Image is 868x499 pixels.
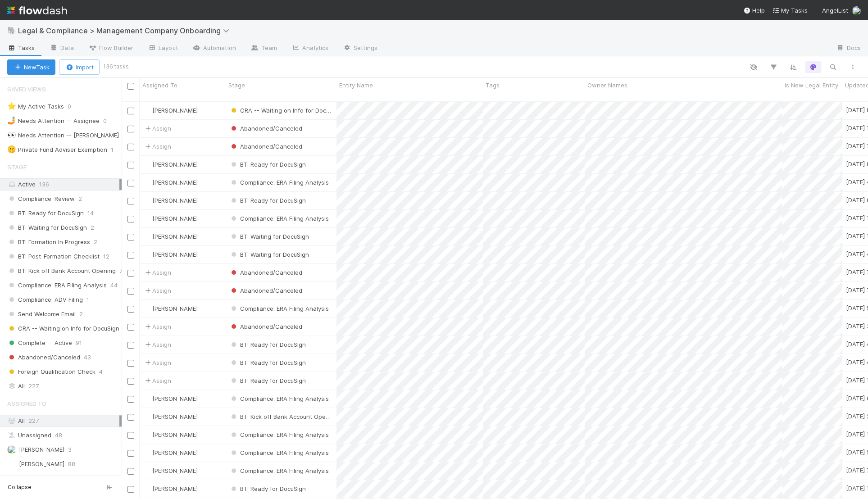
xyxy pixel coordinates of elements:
[7,115,100,127] div: Needs Attention -- Assignee
[144,215,151,222] img: avatar_c545aa83-7101-4841-8775-afeaaa9cc762.png
[229,197,306,204] span: BT: Ready for DocuSign
[119,265,123,277] span: 7
[144,413,151,420] img: avatar_892eb56c-5b5a-46db-bf0b-2a9023d0e8f8.png
[143,322,171,331] span: Assign
[852,6,861,15] img: avatar_1cceb0af-a10b-4354-bea8-7d06449b9c17.png
[144,395,151,402] img: avatar_c545aa83-7101-4841-8775-afeaaa9cc762.png
[229,322,302,331] div: Abandoned/Canceled
[152,413,198,420] span: [PERSON_NAME]
[39,181,49,188] span: 136
[7,265,116,277] span: BT: Kick off Bank Account Opening
[229,376,306,385] div: BT: Ready for DocuSign
[229,484,306,493] div: BT: Ready for DocuSign
[127,234,134,240] input: Toggle Row Selected
[229,215,329,222] span: Compliance: ERA Filing Analysis
[127,432,134,439] input: Toggle Row Selected
[7,208,84,219] span: BT: Ready for DocuSign
[144,431,151,438] img: avatar_c545aa83-7101-4841-8775-afeaaa9cc762.png
[127,288,134,295] input: Toggle Row Selected
[87,208,94,219] span: 14
[229,449,329,456] span: Compliance: ERA Filing Analysis
[229,359,306,366] span: BT: Ready for DocuSign
[7,430,119,441] div: Unassigned
[103,251,109,262] span: 12
[127,396,134,403] input: Toggle Row Selected
[229,142,302,151] div: Abandoned/Canceled
[7,117,16,124] span: 🤳
[143,142,171,151] span: Assign
[7,80,46,98] span: Saved Views
[152,161,198,168] span: [PERSON_NAME]
[229,232,309,241] div: BT: Waiting for DocuSign
[229,269,302,276] span: Abandoned/Canceled
[7,337,72,349] span: Complete -- Active
[141,41,185,56] a: Layout
[152,197,198,204] span: [PERSON_NAME]
[229,287,302,294] span: Abandoned/Canceled
[229,125,302,132] span: Abandoned/Canceled
[143,124,171,133] span: Assign
[7,415,119,426] div: All
[84,352,91,363] span: 43
[127,108,134,114] input: Toggle Row Selected
[7,308,76,320] span: Send Welcome Email
[152,395,198,402] span: [PERSON_NAME]
[229,107,341,114] span: CRA -- Waiting on Info for DocuSign
[127,216,134,222] input: Toggle Row Selected
[127,252,134,259] input: Toggle Row Selected
[143,484,198,493] div: [PERSON_NAME]
[229,106,332,115] div: CRA -- Waiting on Info for DocuSign
[143,196,198,205] div: [PERSON_NAME]
[143,214,198,223] div: [PERSON_NAME]
[7,445,16,454] img: avatar_1d14498f-6309-4f08-8780-588779e5ce37.png
[7,145,16,153] span: 🤫
[127,360,134,367] input: Toggle Row Selected
[229,430,329,439] div: Compliance: ERA Filing Analysis
[152,467,198,474] span: [PERSON_NAME]
[229,305,329,312] span: Compliance: ERA Filing Analysis
[7,366,95,377] span: Foreign Qualification Check
[743,6,765,15] div: Help
[94,236,97,248] span: 2
[152,251,198,258] span: [PERSON_NAME]
[229,413,338,420] span: BT: Kick off Bank Account Opening
[143,358,171,367] span: Assign
[18,26,234,35] span: Legal & Compliance > Management Company Onboarding
[76,337,82,349] span: 91
[152,485,198,492] span: [PERSON_NAME]
[229,304,329,313] div: Compliance: ERA Filing Analysis
[19,446,64,453] span: [PERSON_NAME]
[7,3,67,18] img: logo-inverted-e16ddd16eac7371096b0.svg
[152,179,198,186] span: [PERSON_NAME]
[7,158,27,176] span: Stage
[143,232,198,241] div: [PERSON_NAME]
[228,81,245,90] span: Stage
[7,459,16,468] img: avatar_e79b5690-6eb7-467c-97bb-55e5d29541a1.png
[152,449,198,456] span: [PERSON_NAME]
[229,160,306,169] div: BT: Ready for DocuSign
[143,106,198,115] div: [PERSON_NAME]
[229,377,306,384] span: BT: Ready for DocuSign
[822,7,848,14] span: AngelList
[144,179,151,186] img: avatar_c545aa83-7101-4841-8775-afeaaa9cc762.png
[143,448,198,457] div: [PERSON_NAME]
[229,233,309,240] span: BT: Waiting for DocuSign
[8,483,32,491] span: Collapse
[127,306,134,313] input: Toggle Row Selected
[229,485,306,492] span: BT: Ready for DocuSign
[19,475,64,482] span: [PERSON_NAME]
[127,486,134,493] input: Toggle Row Selected
[143,160,198,169] div: [PERSON_NAME]
[143,394,198,403] div: [PERSON_NAME]
[152,431,198,438] span: [PERSON_NAME]
[59,59,100,75] button: Import
[7,179,119,190] div: Active
[7,222,87,233] span: BT: Waiting for DocuSign
[339,81,373,90] span: Entity Name
[7,474,16,483] img: avatar_c545aa83-7101-4841-8775-afeaaa9cc762.png
[7,381,119,392] div: All
[144,449,151,456] img: avatar_c545aa83-7101-4841-8775-afeaaa9cc762.png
